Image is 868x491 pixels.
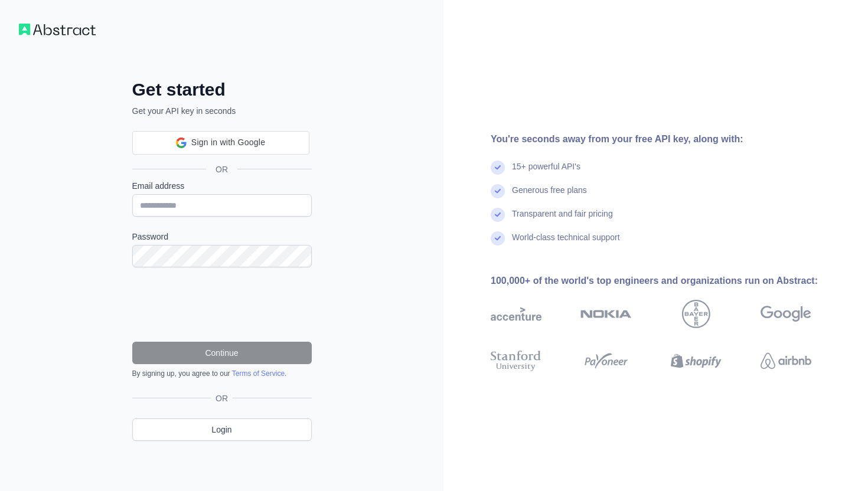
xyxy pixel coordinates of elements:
[491,348,541,374] img: stanford university
[132,105,312,117] p: Get your API key in seconds
[682,300,710,328] img: bayer
[671,348,722,374] img: shopify
[132,231,312,243] label: Password
[491,231,505,245] img: check mark
[211,392,233,404] span: OR
[132,418,312,441] a: Login
[512,184,587,208] div: Generous free plans
[512,231,620,255] div: World-class technical support
[132,342,312,364] button: Continue
[491,161,505,175] img: check mark
[580,300,631,328] img: nokia
[491,274,849,288] div: 100,000+ of the world's top engineers and organizations run on Abstract:
[232,369,285,378] a: Terms of Service
[512,208,613,231] div: Transparent and fair pricing
[761,300,811,328] img: google
[491,184,505,198] img: check mark
[132,131,309,155] div: Sign in with Google
[191,136,265,149] span: Sign in with Google
[580,348,631,374] img: payoneer
[512,161,580,184] div: 15+ powerful API's
[132,79,312,100] h2: Get started
[132,369,312,378] div: By signing up, you agree to our .
[491,208,505,222] img: check mark
[761,348,811,374] img: airbnb
[132,180,312,192] label: Email address
[19,24,96,35] img: Workflow
[206,163,237,175] span: OR
[132,281,312,328] iframe: reCAPTCHA
[491,300,541,328] img: accenture
[491,132,849,146] div: You're seconds away from your free API key, along with:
